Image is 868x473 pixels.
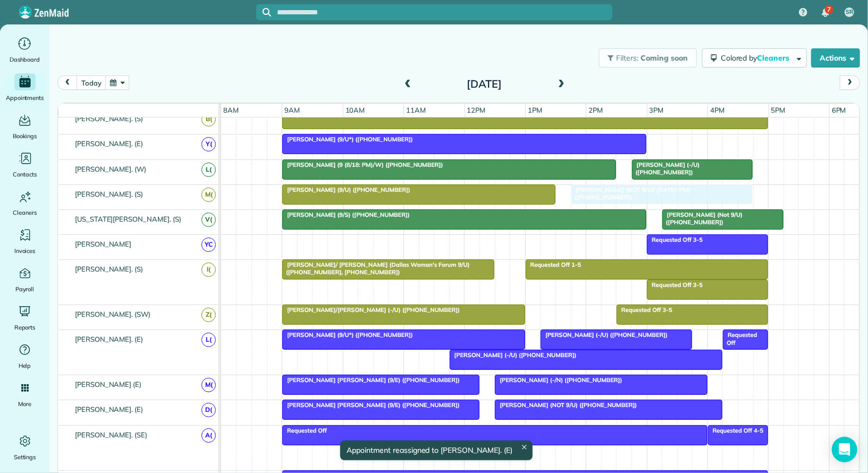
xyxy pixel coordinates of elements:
[646,281,703,289] span: Requested Off 3-5
[4,112,45,141] a: Bookings
[586,106,605,114] span: 2pm
[201,112,216,126] span: B(
[449,351,577,359] span: [PERSON_NAME] (-/U) ([PHONE_NUMBER])
[73,335,145,343] span: [PERSON_NAME]. (E)
[418,78,551,90] h2: [DATE]
[282,136,414,143] span: [PERSON_NAME] (9/U*) ([PHONE_NUMBER])
[263,8,271,16] svg: Focus search
[201,188,216,202] span: M(
[73,405,145,413] span: [PERSON_NAME]. (E)
[201,333,216,347] span: L(
[641,53,688,63] span: Coming soon
[201,238,216,252] span: YC
[702,48,807,67] button: Colored byCleaners
[540,331,668,339] span: [PERSON_NAME] (-/U) ([PHONE_NUMBER])
[201,378,216,392] span: M(
[343,106,367,114] span: 10am
[282,331,414,339] span: [PERSON_NAME] (9/U*) ([PHONE_NUMBER])
[73,114,145,123] span: [PERSON_NAME]. (S)
[14,322,36,333] span: Reports
[340,441,532,460] div: Appointment reassigned to [PERSON_NAME]. (E)
[77,75,106,90] button: today
[73,380,144,388] span: [PERSON_NAME] (E)
[256,8,271,16] button: Focus search
[282,427,327,434] span: Requested Off
[13,131,37,141] span: Bookings
[14,246,36,256] span: Invoices
[282,211,410,218] span: [PERSON_NAME] (9/S) ([PHONE_NUMBER])
[646,236,703,243] span: Requested Off 3-5
[201,137,216,151] span: Y(
[201,163,216,177] span: L(
[201,213,216,227] span: V(
[73,139,145,148] span: [PERSON_NAME]. (E)
[4,226,45,256] a: Invoices
[827,5,831,14] span: 7
[73,215,183,223] span: [US_STATE][PERSON_NAME]. (S)
[616,306,673,314] span: Requested Off 3-5
[769,106,788,114] span: 5pm
[4,73,45,103] a: Appointments
[832,437,857,462] div: Open Intercom Messenger
[73,265,145,273] span: [PERSON_NAME]. (S)
[282,376,460,384] span: [PERSON_NAME] [PERSON_NAME] (9/E) ([PHONE_NUMBER])
[465,106,488,114] span: 12pm
[282,186,411,193] span: [PERSON_NAME] (9/U) ([PHONE_NUMBER])
[73,190,145,198] span: [PERSON_NAME]. (S)
[57,75,78,90] button: prev
[4,433,45,462] a: Settings
[201,308,216,322] span: Z(
[617,53,639,63] span: Filters:
[721,53,793,63] span: Colored by
[4,188,45,218] a: Cleaners
[830,106,848,114] span: 6pm
[4,35,45,65] a: Dashboard
[18,399,31,409] span: More
[814,1,837,24] div: 7 unread notifications
[811,48,860,67] button: Actions
[662,211,743,226] span: [PERSON_NAME] (Not 9/U) ([PHONE_NUMBER])
[14,452,36,462] span: Settings
[19,360,31,371] span: Help
[282,161,443,168] span: [PERSON_NAME] (9 (8/18: PM)/W) ([PHONE_NUMBER])
[221,106,241,114] span: 8am
[840,75,860,90] button: next
[13,169,37,180] span: Contacts
[73,430,149,439] span: [PERSON_NAME]. (SE)
[846,8,853,16] span: SR
[201,403,216,417] span: D(
[404,106,428,114] span: 11am
[708,106,727,114] span: 4pm
[4,150,45,180] a: Contacts
[494,401,637,409] span: [PERSON_NAME] (NOT 9/U) ([PHONE_NUMBER])
[647,106,666,114] span: 3pm
[4,303,45,333] a: Reports
[722,331,757,346] span: Requested Off
[707,427,764,434] span: Requested Off 4-5
[73,165,148,173] span: [PERSON_NAME]. (W)
[282,306,460,314] span: [PERSON_NAME]/[PERSON_NAME] (-/U) ([PHONE_NUMBER])
[757,53,791,63] span: Cleaners
[526,106,544,114] span: 1pm
[13,207,37,218] span: Cleaners
[4,341,45,371] a: Help
[73,240,134,248] span: [PERSON_NAME]
[201,263,216,277] span: I(
[6,92,44,103] span: Appointments
[631,161,700,176] span: [PERSON_NAME] (-/U) ([PHONE_NUMBER])
[201,428,216,443] span: A(
[73,310,153,318] span: [PERSON_NAME]. (SW)
[4,265,45,294] a: Payroll
[525,261,582,268] span: Requested Off 1-5
[570,186,690,201] span: [PERSON_NAME] (NOT 9/U// [DATE]: PM) ([PHONE_NUMBER])
[282,261,470,276] span: [PERSON_NAME]/ [PERSON_NAME] (Dallas Woman's Forum 9/U) ([PHONE_NUMBER], [PHONE_NUMBER])
[15,284,35,294] span: Payroll
[494,376,622,384] span: [PERSON_NAME] (-/N) ([PHONE_NUMBER])
[282,401,460,409] span: [PERSON_NAME] [PERSON_NAME] (9/E) ([PHONE_NUMBER])
[10,54,40,65] span: Dashboard
[282,106,302,114] span: 9am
